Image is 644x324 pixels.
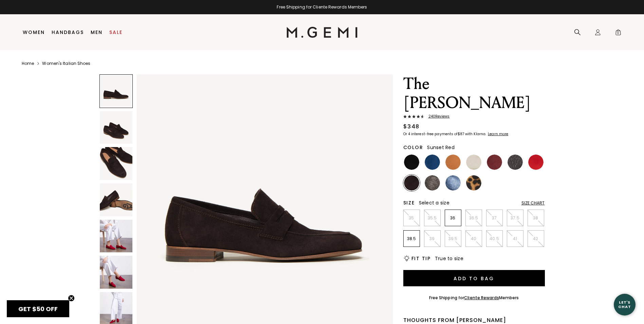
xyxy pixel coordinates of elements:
[466,215,482,221] p: 36.5
[464,295,499,301] a: Cliente Rewards
[487,132,508,136] a: Learn more
[445,155,461,170] img: Luggage
[23,30,45,35] a: Women
[465,131,487,137] klarna-placement-style-body: with Klarna
[403,145,423,150] h2: Color
[403,131,458,137] klarna-placement-style-body: Or 4 interest-free payments of
[100,183,133,216] img: The Sacca Donna
[42,61,90,66] a: Women's Italian Shoes
[425,175,440,191] img: Cocoa
[403,123,420,131] div: $348
[466,236,482,241] p: 40
[528,236,544,241] p: 42
[403,74,545,112] h1: The [PERSON_NAME]
[466,155,481,170] img: Light Oatmeal
[429,295,519,301] div: Free Shipping for Members
[7,300,69,317] div: GET $50 OFFClose teaser
[404,236,420,241] p: 38.5
[18,305,58,313] span: GET $50 OFF
[403,200,415,205] h2: Size
[487,155,502,170] img: Burgundy
[404,175,419,191] img: Dark Chocolate
[424,236,440,241] p: 39
[404,215,420,221] p: 35
[521,200,545,206] div: Size Chart
[100,111,133,144] img: The Sacca Donna
[466,175,481,191] img: Leopard
[287,27,357,38] img: M.Gemi
[488,131,508,137] klarna-placement-style-cta: Learn more
[404,155,419,170] img: Black
[507,236,523,241] p: 41
[419,199,449,206] span: Select a size
[528,215,544,221] p: 38
[100,147,133,180] img: The Sacca Donna
[435,255,463,262] span: True to size
[403,270,545,286] button: Add to Bag
[52,30,84,35] a: Handbags
[445,215,461,221] p: 36
[424,114,450,119] span: 240 Review s
[425,155,440,170] img: Navy
[445,236,461,241] p: 39.5
[427,144,455,151] span: Sunset Red
[507,215,523,221] p: 37.5
[91,30,103,35] a: Men
[100,220,133,253] img: The Sacca Donna
[486,236,502,241] p: 40.5
[486,215,502,221] p: 37
[508,155,523,170] img: Dark Gunmetal
[424,215,440,221] p: 35.5
[458,131,464,137] klarna-placement-style-amount: $87
[615,30,622,37] span: 0
[109,30,123,35] a: Sale
[100,256,133,289] img: The Sacca Donna
[403,114,545,120] a: 240Reviews
[528,155,544,170] img: Sunset Red
[22,61,34,66] a: Home
[614,300,636,309] div: Let's Chat
[445,175,461,191] img: Sapphire
[68,295,75,302] button: Close teaser
[411,256,431,261] h2: Fit Tip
